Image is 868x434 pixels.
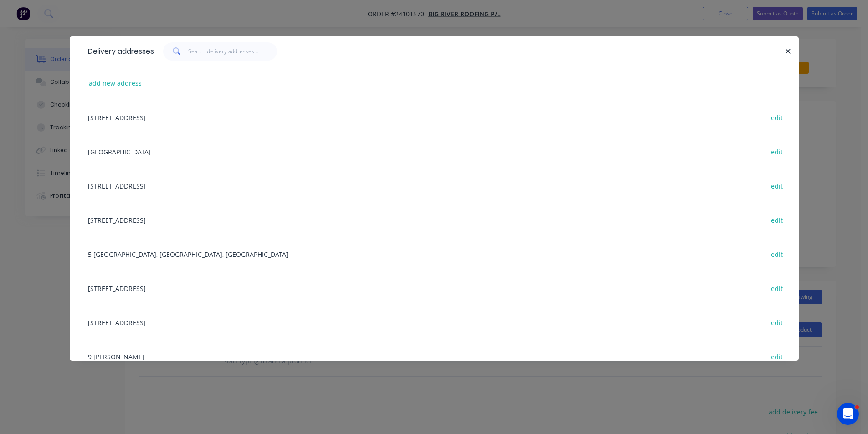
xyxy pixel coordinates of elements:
div: [STREET_ADDRESS] [83,305,785,339]
div: [STREET_ADDRESS] [83,203,785,237]
div: 5 [GEOGRAPHIC_DATA], [GEOGRAPHIC_DATA], [GEOGRAPHIC_DATA] [83,237,785,271]
div: [STREET_ADDRESS] [83,100,785,134]
button: edit [766,316,788,328]
button: edit [766,111,788,123]
div: 9 [PERSON_NAME] [83,339,785,373]
div: [GEOGRAPHIC_DATA] [83,134,785,168]
button: edit [766,214,788,226]
button: edit [766,282,788,294]
iframe: Intercom live chat [837,403,859,425]
button: edit [766,145,788,158]
button: edit [766,248,788,260]
button: add new address [84,77,147,89]
button: edit [766,179,788,192]
input: Search delivery addresses... [188,42,277,61]
div: Delivery addresses [83,37,154,66]
button: edit [766,350,788,363]
div: [STREET_ADDRESS] [83,168,785,203]
div: [STREET_ADDRESS] [83,271,785,305]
